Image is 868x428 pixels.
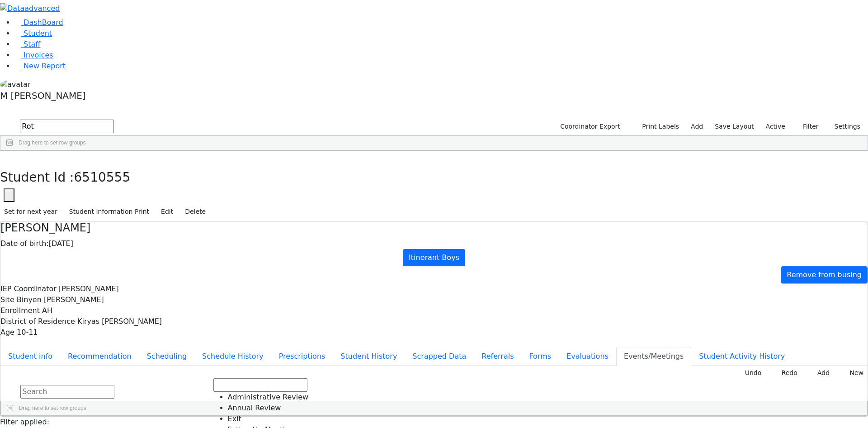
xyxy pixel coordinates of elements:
button: Settings [823,120,864,134]
span: [PERSON_NAME] [59,284,119,293]
div: [DATE] [0,238,868,249]
button: Undo [735,366,765,380]
label: District of Residence [0,316,75,327]
button: Evaluations [559,347,616,366]
li: Exit [228,414,360,424]
li: Annual Review [228,403,360,414]
input: Search [20,385,114,399]
button: Scrapped Data [405,347,474,366]
button: Student History [333,347,405,366]
h4: [PERSON_NAME] [0,221,868,235]
a: Remove from busing [781,266,868,284]
button: Coordinator Export [554,120,624,134]
label: Active [762,120,789,134]
button: Student info [0,347,60,366]
a: New Report [14,62,66,70]
button: Referrals [474,347,521,366]
label: Age [0,327,14,338]
span: Invoices [24,51,53,59]
span: New Report [24,62,66,70]
a: Add [687,120,707,134]
button: Prescriptions [271,347,333,366]
button: New [840,366,868,380]
a: Invoices [14,51,53,59]
span: Remove from busing [787,270,862,279]
button: Edit [157,205,177,219]
button: Delete [181,205,210,219]
button: Scheduling [139,347,194,366]
button: Save Layout [711,120,758,134]
button: Redo [771,366,801,380]
span: Kiryas [PERSON_NAME] [77,317,162,326]
span: Drag here to set row groups [19,139,86,146]
a: DashBoard [14,18,63,27]
input: Search [213,378,307,392]
span: Binyen [PERSON_NAME] [17,295,104,304]
label: Site [0,294,14,305]
a: Student [14,29,52,38]
button: Student Activity History [691,347,793,366]
button: Schedule History [194,347,271,366]
a: Staff [14,40,40,48]
input: Search [20,120,114,133]
li: Administrative Review [228,392,360,403]
span: Student [24,29,52,38]
a: Itinerant Boys [403,249,465,266]
button: Forms [521,347,559,366]
span: 10-11 [17,328,38,337]
label: Enrollment [0,305,40,316]
span: DashBoard [24,18,63,27]
label: Date of birth: [0,238,49,249]
button: Events/Meetings [616,347,691,366]
button: Student Information Print [65,205,153,219]
span: AH [42,306,52,315]
span: Drag here to set row groups [19,405,86,411]
button: Recommendation [60,347,139,366]
button: Print Labels [632,120,683,134]
button: Filter [791,120,823,134]
label: IEP Coordinator [0,284,57,294]
span: 6510555 [74,170,131,185]
button: Add [807,366,834,380]
span: Staff [24,40,40,48]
